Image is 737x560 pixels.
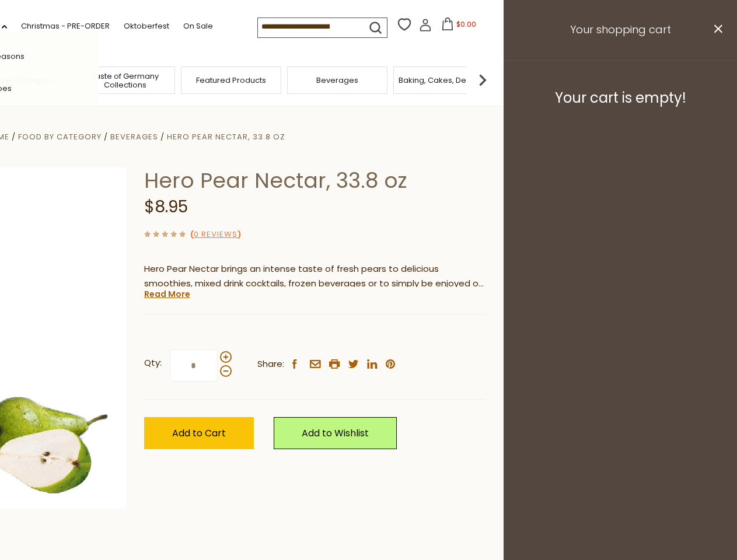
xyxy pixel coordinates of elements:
[196,76,266,85] a: Featured Products
[144,356,162,370] strong: Qty:
[316,76,358,85] a: Beverages
[144,195,188,218] span: $8.95
[190,229,241,240] span: ( )
[518,89,722,107] h3: Your cart is empty!
[21,20,110,33] a: Christmas - PRE-ORDER
[144,417,254,449] button: Add to Cart
[18,131,102,142] a: Food By Category
[144,262,485,291] p: Hero Pear Nectar brings an intense taste of fresh pears to delicious smoothies, mixed drink cockt...
[257,357,284,372] span: Share:
[110,131,158,142] a: Beverages
[274,417,397,449] a: Add to Wishlist
[78,72,172,89] a: Taste of Germany Collections
[124,20,169,33] a: Oktoberfest
[399,76,489,85] a: Baking, Cakes, Desserts
[167,131,285,142] a: Hero Pear Nectar, 33.8 oz
[194,229,237,241] a: 0 Reviews
[172,426,226,440] span: Add to Cart
[144,288,190,300] a: Read More
[434,17,484,35] button: $0.00
[144,167,485,194] h1: Hero Pear Nectar, 33.8 oz
[471,68,494,92] img: next arrow
[170,349,218,381] input: Qty:
[456,19,476,29] span: $0.00
[183,20,213,33] a: On Sale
